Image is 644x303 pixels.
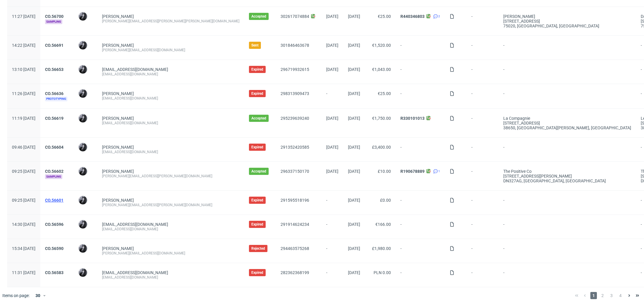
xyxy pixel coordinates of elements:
a: 294463575268 [281,246,309,251]
span: Accepted [251,116,266,121]
span: [DATE] [326,145,338,150]
img: Philippe Dubuy [79,114,87,122]
span: 3 [608,292,615,299]
span: [EMAIL_ADDRESS][DOMAIN_NAME] [102,270,168,275]
span: [EMAIL_ADDRESS][DOMAIN_NAME] [102,67,168,72]
a: 291595518196 [281,198,309,203]
a: [PERSON_NAME] [102,116,134,121]
span: £10.00 [378,169,391,174]
a: 301846463678 [281,43,309,48]
a: 295239639240 [281,116,309,121]
span: £3,400.00 [372,145,391,150]
div: [EMAIL_ADDRESS][DOMAIN_NAME] [102,227,239,231]
span: Accepted [251,14,266,19]
span: - [471,91,494,101]
span: [DATE] [326,14,338,19]
span: €1,750.00 [372,116,391,121]
span: - [503,145,631,154]
img: Philippe Dubuy [79,196,87,204]
div: [STREET_ADDRESS] [503,121,631,125]
div: [EMAIL_ADDRESS][DOMAIN_NAME] [102,96,239,101]
span: [DATE] [348,270,360,275]
span: Sampling [45,19,62,24]
span: [DATE] [348,169,360,174]
a: CO.56653 [45,67,64,72]
a: 296337150170 [281,169,309,174]
a: 298313909473 [281,91,309,96]
a: CO.56604 [45,145,64,150]
span: €1,520.00 [372,43,391,48]
span: - [471,43,494,52]
div: [EMAIL_ADDRESS][DOMAIN_NAME] [102,72,239,77]
span: Expired [251,91,263,96]
span: [DATE] [348,222,360,227]
a: CO.56590 [45,246,64,251]
a: CO.56602 [45,169,64,174]
span: [DATE] [348,145,360,150]
span: €1,043.00 [372,67,391,72]
span: - [503,270,631,280]
span: 13:10 [DATE] [12,67,35,72]
a: CO.56601 [45,198,64,203]
div: 30 [32,291,43,300]
span: [EMAIL_ADDRESS][DOMAIN_NAME] [102,222,168,227]
span: - [503,198,631,207]
span: 11:19 [DATE] [12,116,35,121]
span: - [400,246,440,256]
div: The Positive Co [503,169,631,174]
span: £1,980.00 [372,246,391,251]
span: - [471,270,494,280]
span: €166.00 [375,222,391,227]
span: 11:26 [DATE] [12,91,35,96]
span: 11:27 [DATE] [12,14,35,19]
div: [STREET_ADDRESS][PERSON_NAME] [503,174,631,178]
span: [DATE] [348,14,360,19]
span: 14:30 [DATE] [12,222,35,227]
span: - [326,222,338,231]
span: - [400,222,440,231]
span: [DATE] [348,67,360,72]
a: CO.56596 [45,222,64,227]
span: [DATE] [326,116,338,121]
img: Philippe Dubuy [79,268,87,277]
span: - [326,270,338,280]
span: - [503,43,631,52]
span: 11:31 [DATE] [12,270,35,275]
span: Expired [251,198,263,203]
div: [EMAIL_ADDRESS][DOMAIN_NAME] [102,150,239,154]
a: R330101013 [400,116,425,121]
div: La compagnie [503,116,631,121]
img: Philippe Dubuy [79,167,87,175]
a: 302617074884 [281,14,309,19]
span: £0.00 [380,198,391,203]
span: - [471,246,494,256]
span: Expired [251,270,263,275]
span: - [471,14,494,28]
a: R440346803 [400,14,425,19]
div: [PERSON_NAME] [503,14,631,19]
span: 14:22 [DATE] [12,43,35,48]
a: [PERSON_NAME] [102,43,134,48]
a: R190678889 [400,169,425,174]
span: Rejected [251,246,265,251]
span: - [503,91,631,101]
span: [DATE] [348,91,360,96]
a: CO.56636 [45,91,64,96]
span: - [400,91,440,101]
span: - [326,198,338,207]
img: Philippe Dubuy [79,89,87,98]
a: 1 [432,169,440,174]
span: 2 [438,14,440,19]
span: - [471,67,494,77]
span: 1 [590,292,597,299]
div: [EMAIL_ADDRESS][DOMAIN_NAME] [102,121,239,125]
a: CO.56691 [45,43,64,48]
span: 2 [599,292,606,299]
div: [STREET_ADDRESS] [503,19,631,24]
span: - [471,222,494,231]
a: 2 [432,14,440,19]
span: 09:25 [DATE] [12,169,35,174]
span: - [400,145,440,154]
img: Philippe Dubuy [79,244,87,253]
div: 38650, [GEOGRAPHIC_DATA][PERSON_NAME] , [GEOGRAPHIC_DATA] [503,125,631,130]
